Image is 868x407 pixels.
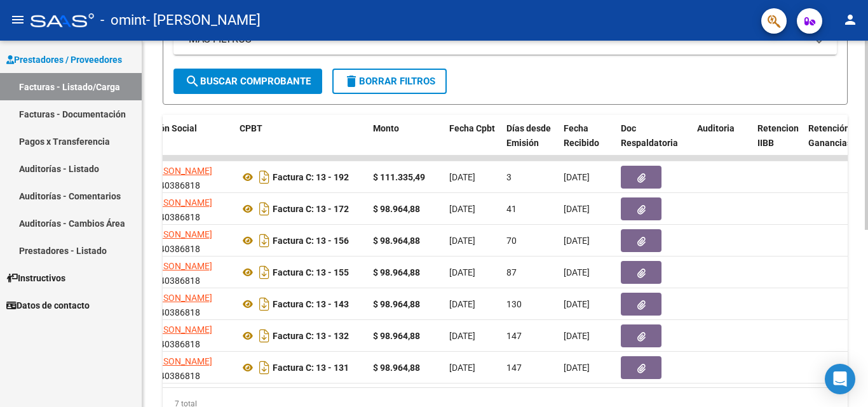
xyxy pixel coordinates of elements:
[559,115,616,171] datatable-header-cell: Fecha Recibido
[449,204,475,214] span: [DATE]
[240,123,262,133] span: CPBT
[616,115,692,171] datatable-header-cell: Doc Respaldatoria
[234,115,368,171] datatable-header-cell: CPBT
[273,299,349,309] strong: Factura C: 13 - 143
[256,357,273,378] i: Descargar documento
[144,229,212,239] span: [PERSON_NAME]
[564,267,590,277] span: [DATE]
[100,6,146,34] span: - omint
[185,74,200,89] mat-icon: search
[506,236,517,246] span: 70
[808,123,851,148] span: Retención Ganancias
[6,53,122,67] span: Prestadores / Proveedores
[506,331,522,341] span: 147
[501,115,559,171] datatable-header-cell: Días desde Emisión
[144,261,212,271] span: [PERSON_NAME]
[803,115,854,171] datatable-header-cell: Retención Ganancias
[144,164,229,190] div: 27140386818
[6,298,90,312] span: Datos de contacto
[373,123,399,133] span: Monto
[173,69,322,94] button: Buscar Comprobante
[144,324,212,335] span: [PERSON_NAME]
[144,293,212,303] span: [PERSON_NAME]
[273,204,349,214] strong: Factura C: 13 - 172
[506,363,522,373] span: 147
[564,204,590,214] span: [DATE]
[697,123,735,133] span: Auditoria
[564,331,590,341] span: [DATE]
[506,172,512,182] span: 3
[256,230,273,251] i: Descargar documento
[273,363,349,373] strong: Factura C: 13 - 131
[506,299,522,309] span: 130
[256,167,273,187] i: Descargar documento
[752,115,803,171] datatable-header-cell: Retencion IIBB
[256,199,273,219] i: Descargar documento
[139,115,234,171] datatable-header-cell: Razón Social
[344,76,435,87] span: Borrar Filtros
[273,267,349,277] strong: Factura C: 13 - 155
[506,123,551,148] span: Días desde Emisión
[368,115,444,171] datatable-header-cell: Monto
[256,294,273,314] i: Descargar documento
[506,267,517,277] span: 87
[273,331,349,341] strong: Factura C: 13 - 132
[144,166,212,176] span: [PERSON_NAME]
[144,291,229,317] div: 27140386818
[444,115,501,171] datatable-header-cell: Fecha Cpbt
[332,69,447,94] button: Borrar Filtros
[144,123,197,133] span: Razón Social
[373,363,420,373] strong: $ 98.964,88
[564,172,590,182] span: [DATE]
[344,74,359,89] mat-icon: delete
[373,267,420,277] strong: $ 98.964,88
[10,12,25,27] mat-icon: menu
[6,271,65,285] span: Instructivos
[825,364,855,394] div: Open Intercom Messenger
[449,299,475,309] span: [DATE]
[449,123,495,133] span: Fecha Cpbt
[564,236,590,246] span: [DATE]
[144,197,212,208] span: [PERSON_NAME]
[449,267,475,277] span: [DATE]
[144,354,229,381] div: 27140386818
[449,236,475,246] span: [DATE]
[144,227,229,254] div: 27140386818
[564,123,599,148] span: Fecha Recibido
[144,323,229,349] div: 27140386818
[621,123,678,148] span: Doc Respaldatoria
[564,363,590,373] span: [DATE]
[564,299,590,309] span: [DATE]
[373,331,420,341] strong: $ 98.964,88
[144,259,229,286] div: 27140386818
[256,262,273,283] i: Descargar documento
[185,76,311,87] span: Buscar Comprobante
[449,363,475,373] span: [DATE]
[449,331,475,341] span: [DATE]
[692,115,752,171] datatable-header-cell: Auditoria
[256,326,273,346] i: Descargar documento
[144,356,212,366] span: [PERSON_NAME]
[843,12,858,27] mat-icon: person
[449,172,475,182] span: [DATE]
[373,204,420,214] strong: $ 98.964,88
[373,236,420,246] strong: $ 98.964,88
[757,123,799,148] span: Retencion IIBB
[506,204,517,214] span: 41
[273,236,349,246] strong: Factura C: 13 - 156
[373,299,420,309] strong: $ 98.964,88
[273,172,349,182] strong: Factura C: 13 - 192
[373,172,425,182] strong: $ 111.335,49
[144,196,229,222] div: 27140386818
[146,6,261,34] span: - [PERSON_NAME]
